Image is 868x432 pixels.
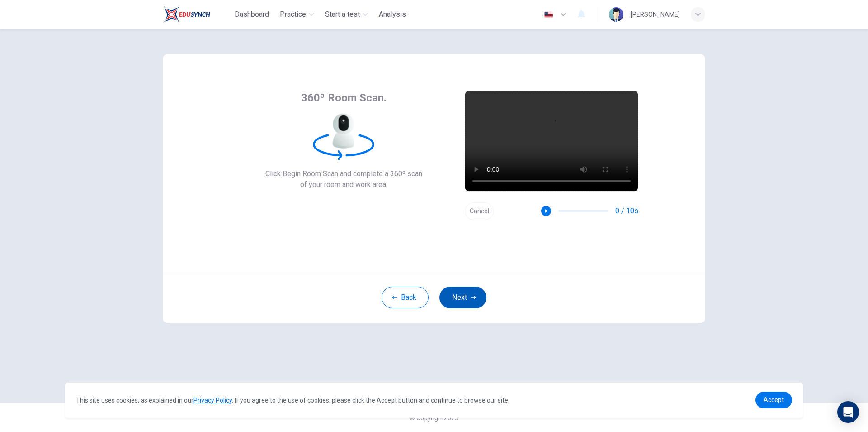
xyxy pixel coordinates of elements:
[321,6,372,23] button: Start a test
[615,206,638,216] span: 0 / 10s
[276,6,318,23] button: Practice
[382,287,429,308] button: Back
[465,202,494,220] button: Cancel
[375,6,410,23] button: Analysis
[301,91,387,105] span: 360º Room Scan.
[325,9,360,20] span: Start a test
[235,9,269,20] span: Dashboard
[231,6,273,23] button: Dashboard
[76,397,509,404] span: This site uses cookies, as explained in our . If you agree to the use of cookies, please click th...
[265,179,422,190] span: of your room and work area.
[193,397,232,404] a: Privacy Policy
[280,9,306,20] span: Practice
[65,383,803,418] div: cookieconsent
[609,7,623,22] img: Profile picture
[410,414,458,422] span: © Copyright 2025
[163,5,210,24] img: Train Test logo
[379,9,406,20] span: Analysis
[837,401,859,423] div: Open Intercom Messenger
[764,396,784,403] span: Accept
[631,9,680,20] div: [PERSON_NAME]
[265,168,422,179] span: Click Begin Room Scan and complete a 360º scan
[755,392,792,408] a: dismiss cookie message
[439,287,486,308] button: Next
[163,5,231,24] a: Train Test logo
[543,11,554,18] img: en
